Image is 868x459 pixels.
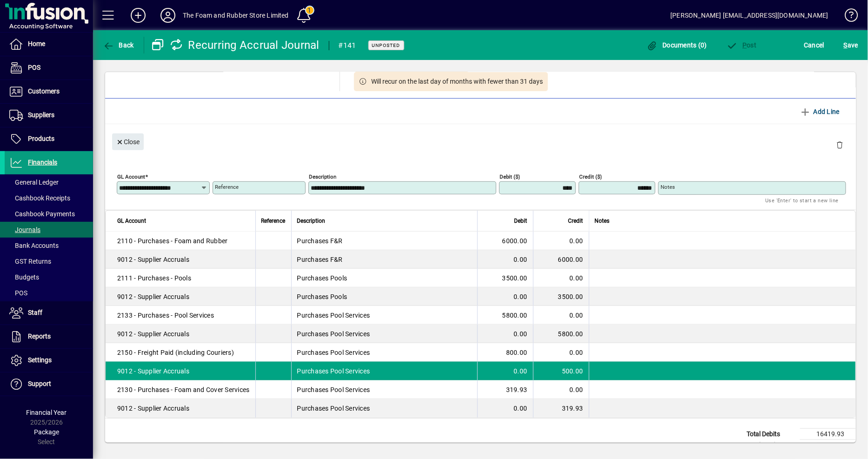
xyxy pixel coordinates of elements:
[533,269,589,287] td: 0.00
[533,325,589,343] td: 5800.00
[93,37,144,53] app-page-header-button: Back
[34,428,59,436] span: Package
[5,269,93,285] a: Budgets
[28,40,45,47] span: Home
[117,273,191,283] span: 2111 - Purchases - Pools
[110,137,146,146] app-page-header-button: Close
[477,306,533,325] td: 5800.00
[838,2,856,32] a: Knowledge Base
[477,250,533,269] td: 0.00
[339,38,356,53] div: #141
[103,41,134,49] span: Back
[477,362,533,380] td: 0.00
[5,33,93,56] a: Home
[5,325,93,348] a: Reports
[5,373,93,396] a: Support
[215,184,239,190] mat-label: Reference
[514,216,527,226] span: Debit
[9,179,59,186] span: General Ledger
[661,184,675,190] mat-label: Notes
[9,194,70,202] span: Cashbook Receipts
[644,37,709,53] button: Documents (0)
[291,380,477,399] td: Purchases Pool Services
[291,269,477,287] td: Purchases Pools
[291,287,477,306] td: Purchases Pools
[117,173,145,180] mat-label: GL Account
[477,232,533,250] td: 6000.00
[291,250,477,269] td: Purchases F&R
[261,216,286,226] span: Reference
[766,195,839,206] mat-hint: Use 'Enter' to start a new line
[291,399,477,418] td: Purchases Pool Services
[183,8,289,23] div: The Foam and Rubber Store Limited
[5,56,93,80] a: POS
[100,37,136,53] button: Back
[724,37,759,53] button: Post
[297,216,326,226] span: Description
[117,255,189,264] span: 9012 - Supplier Accruals
[9,242,59,249] span: Bank Accounts
[116,134,140,150] span: Close
[5,104,93,127] a: Suppliers
[829,140,851,149] app-page-header-button: Delete
[291,325,477,343] td: Purchases Pool Services
[829,133,851,156] button: Delete
[5,190,93,206] a: Cashbook Receipts
[533,306,589,325] td: 0.00
[804,38,825,53] span: Cancel
[5,349,93,372] a: Settings
[309,173,336,180] mat-label: Description
[477,399,533,418] td: 0.00
[112,133,144,150] button: Close
[9,226,40,233] span: Journals
[477,287,533,306] td: 0.00
[117,385,250,394] span: 2130 - Purchases - Foam and Cover Services
[5,174,93,190] a: General Ledger
[9,273,39,281] span: Budgets
[5,253,93,269] a: GST Returns
[291,232,477,250] td: Purchases F&R
[28,111,54,119] span: Suppliers
[477,343,533,362] td: 800.00
[28,380,51,387] span: Support
[117,348,234,357] span: 2150 - Freight Paid (including Couriers)
[28,159,57,166] span: Financials
[727,41,757,49] span: ost
[117,216,146,226] span: GL Account
[5,238,93,253] a: Bank Accounts
[800,104,840,119] span: Add Line
[844,41,848,49] span: S
[800,429,856,440] td: 16419.93
[28,333,51,340] span: Reports
[477,380,533,399] td: 319.93
[533,232,589,250] td: 0.00
[117,292,189,301] span: 9012 - Supplier Accruals
[117,366,189,376] span: 9012 - Supplier Accruals
[841,37,861,53] button: Save
[123,7,153,24] button: Add
[117,404,189,413] span: 9012 - Supplier Accruals
[117,236,228,246] span: 2110 - Purchases - Foam and Rubber
[647,41,707,49] span: Documents (0)
[800,440,856,451] td: 16119.93
[291,362,477,380] td: Purchases Pool Services
[28,87,60,95] span: Customers
[5,222,93,238] a: Journals
[291,343,477,362] td: Purchases Pool Services
[5,301,93,325] a: Staff
[372,77,543,86] span: Will recur on the last day of months with fewer than 31 days
[579,173,602,180] mat-label: Credit ($)
[151,38,320,53] div: Recurring Accrual Journal
[844,38,858,53] span: ave
[5,285,93,301] a: POS
[568,216,583,226] span: Credit
[153,7,183,24] button: Profile
[117,329,189,339] span: 9012 - Supplier Accruals
[28,309,42,316] span: Staff
[743,41,747,49] span: P
[9,289,27,297] span: POS
[9,258,51,265] span: GST Returns
[671,8,828,23] div: [PERSON_NAME] [EMAIL_ADDRESS][DOMAIN_NAME]
[533,343,589,362] td: 0.00
[477,325,533,343] td: 0.00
